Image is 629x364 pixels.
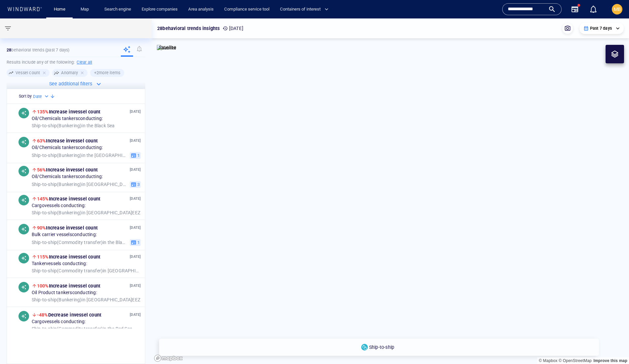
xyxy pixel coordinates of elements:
a: Mapbox [539,358,557,363]
button: Map [75,4,96,15]
span: Oil/Chemicals tankers conducting: [32,174,103,180]
span: Oil/Chemicals tankers conducting: [32,116,103,122]
span: Ship-to-ship ( Commodity transfer ) [32,326,103,331]
span: in the Red Sea [32,326,132,332]
span: Increase in vessel count [37,138,98,143]
p: [DATE] [130,283,141,289]
button: 1 [130,239,141,246]
span: 135% [37,109,49,114]
p: [DATE] [130,167,141,173]
p: Past 7 days [590,25,612,31]
span: Ship-to-ship ( Commodity transfer ) [32,240,103,245]
span: in [GEOGRAPHIC_DATA] EEZ [32,297,140,303]
a: OpenStreetMap [559,358,592,363]
h6: Anomaly [61,70,78,76]
a: Map [78,4,94,15]
div: Vessel count [7,69,50,77]
p: behavioral trends (Past 7 days) [7,47,70,53]
span: Ship-to-ship ( Bunkering ) [32,297,82,302]
button: 3 [130,181,141,188]
span: Ship-to-ship ( Commodity transfer ) [32,268,103,273]
span: Ship-to-ship ( Bunkering ) [32,153,82,158]
p: [DATE] [130,109,141,115]
span: in [GEOGRAPHIC_DATA] EEZ [32,182,127,188]
span: in [GEOGRAPHIC_DATA] EEZ [32,210,140,216]
span: 56% [37,167,46,172]
span: Containers of interest [280,6,329,13]
button: Home [49,4,70,15]
p: 28 behavioral trends insights [157,24,220,32]
span: in the Black Sea [32,123,115,129]
span: Increase in vessel count [37,254,100,259]
button: 1 [130,152,141,159]
span: Oil/Chemicals tankers conducting: [32,145,103,151]
span: Increase in vessel count [37,109,100,114]
span: 63% [37,138,46,143]
span: Increase in vessel count [37,167,98,172]
span: Increase in vessel count [37,283,100,288]
span: Ship-to-ship ( Bunkering ) [32,210,82,215]
h6: Sort by [19,93,32,100]
span: Ship-to-ship ( Bunkering ) [32,182,82,187]
a: Home [51,4,68,15]
p: [DATE] [130,312,141,318]
h6: Vessel count [16,70,40,76]
p: Ship-to-ship [369,343,394,351]
a: Compliance service tool [222,4,272,15]
h6: Results include any of the following: [7,57,145,68]
div: Notification center [589,5,597,13]
a: Map feedback [593,358,627,363]
div: Past 7 days [583,25,620,31]
span: Oil Product tankers conducting: [32,290,97,296]
span: 90% [37,225,46,230]
div: Date [33,93,50,100]
a: Search engine [102,4,134,15]
span: 3 [136,182,140,188]
span: in the Black Sea [32,240,127,246]
a: Explore companies [139,4,180,15]
p: [DATE] [223,24,243,32]
span: MB [614,7,621,12]
span: Tanker vessels conducting: [32,261,87,267]
span: Cargo vessels conducting: [32,319,86,325]
span: in the [GEOGRAPHIC_DATA] [32,153,127,159]
p: [DATE] [130,225,141,231]
span: 100% [37,283,49,288]
span: 1 [136,240,140,246]
span: Increase in vessel count [37,196,100,201]
canvas: Map [152,18,629,364]
p: [DATE] [130,196,141,202]
button: Containers of interest [277,4,334,15]
span: Bulk carrier vessels conducting: [32,232,97,238]
strong: 28 [7,47,11,52]
p: See additional filters [49,80,92,88]
p: Satellite [159,44,176,51]
span: -48% [37,312,48,318]
span: Decrease in vessel count [37,312,101,318]
p: [DATE] [130,254,141,260]
span: Increase in vessel count [37,225,98,230]
button: MB [611,3,624,16]
a: Mapbox logo [154,354,183,362]
iframe: Chat [601,334,624,359]
button: See additional filters [49,79,103,89]
h6: Clear all [77,59,92,66]
span: 115% [37,254,49,259]
h6: + 2 more items [94,70,120,76]
p: [DATE] [130,138,141,144]
span: 1 [136,153,140,159]
div: Anomaly [52,69,87,77]
span: 145% [37,196,49,201]
img: satellite [157,45,176,51]
a: Area analysis [186,4,216,15]
span: Cargo vessels conducting: [32,203,86,209]
span: Ship-to-ship ( Bunkering ) [32,123,82,128]
span: in [GEOGRAPHIC_DATA] EEZ [32,268,141,274]
h6: Date [33,93,42,100]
